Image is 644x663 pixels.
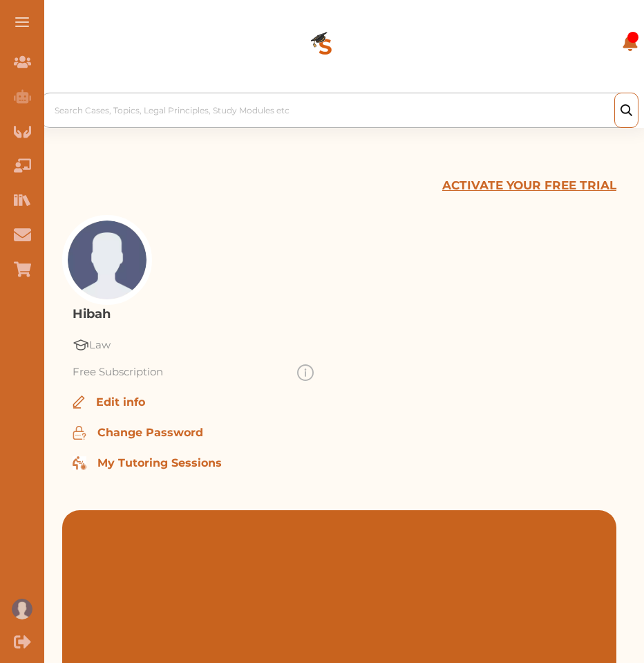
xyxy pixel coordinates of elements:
img: Uni-cap [73,337,89,353]
img: Profile [68,221,146,299]
img: User profile [12,599,32,619]
div: Edit info [73,394,449,411]
img: My tutoring sessions icon [73,456,86,470]
p: Change Password [97,424,203,441]
img: Pen [73,395,85,409]
h3: Hibah [73,305,449,324]
div: Go to My Tutoring Sessions [73,455,449,471]
p: ACTIVATE YOUR FREE TRIAL [442,177,616,195]
img: Logo [276,10,375,87]
div: Change Password [73,424,449,441]
img: info-img [297,364,314,381]
p: Law [89,337,111,353]
img: Edit icon [73,426,86,440]
p: Free Subscription [73,364,287,380]
p: My Tutoring Sessions [97,455,222,471]
p: Edit info [96,394,145,411]
img: search_icon [621,104,632,117]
